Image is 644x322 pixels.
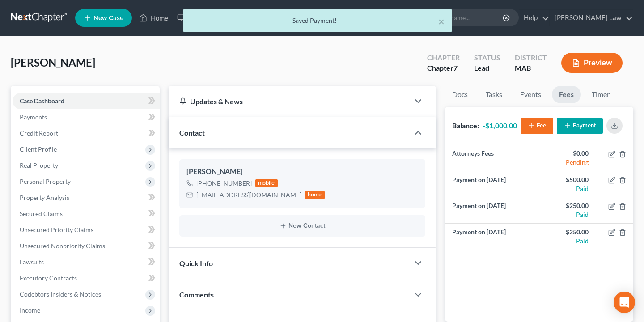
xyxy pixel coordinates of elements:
[552,86,581,103] a: Fees
[13,125,160,141] a: Credit Report
[438,16,445,27] button: ×
[515,53,547,63] div: District
[445,223,539,249] td: Payment on [DATE]
[13,270,160,286] a: Executory Contracts
[305,191,325,199] div: home
[186,222,418,229] button: New Contact
[479,86,509,103] a: Tasks
[20,226,93,233] span: Unsecured Priority Claims
[196,179,252,188] div: [PHONE_NUMBER]
[445,86,475,103] a: Docs
[179,97,398,106] div: Updates & News
[20,129,58,137] span: Credit Report
[521,118,553,134] button: Fee
[453,64,458,72] span: 7
[196,191,301,199] div: [EMAIL_ADDRESS][DOMAIN_NAME]
[546,149,588,158] div: $0.00
[483,121,517,130] strong: -$1,000.00
[20,178,71,185] span: Personal Property
[445,197,539,223] td: Payment on [DATE]
[20,97,64,105] span: Case Dashboard
[20,145,57,153] span: Client Profile
[20,306,40,314] span: Income
[20,274,77,282] span: Executory Contracts
[445,171,539,197] td: Payment on [DATE]
[546,210,588,219] div: Paid
[20,290,101,298] span: Codebtors Insiders & Notices
[13,206,160,222] a: Secured Claims
[13,109,160,125] a: Payments
[20,194,69,201] span: Property Analysis
[13,238,160,254] a: Unsecured Nonpriority Claims
[546,228,588,237] div: $250.00
[13,190,160,206] a: Property Analysis
[513,86,548,103] a: Events
[186,166,418,177] div: [PERSON_NAME]
[20,210,63,217] span: Secured Claims
[561,53,623,73] button: Preview
[546,201,588,210] div: $250.00
[427,63,460,73] div: Chapter
[546,175,588,184] div: $500.00
[546,158,588,167] div: Pending
[585,86,617,103] a: Timer
[557,118,603,134] button: Payment
[474,63,500,73] div: Lead
[20,242,105,250] span: Unsecured Nonpriority Claims
[191,16,445,25] div: Saved Payment!
[11,56,95,69] span: [PERSON_NAME]
[546,237,588,246] div: Paid
[614,292,635,313] div: Open Intercom Messenger
[20,258,44,266] span: Lawsuits
[13,93,160,109] a: Case Dashboard
[546,184,588,193] div: Paid
[474,53,500,63] div: Status
[13,222,160,238] a: Unsecured Priority Claims
[445,145,539,171] td: Attorneys Fees
[255,179,278,187] div: mobile
[179,128,205,137] span: Contact
[179,290,214,299] span: Comments
[452,121,479,130] strong: Balance:
[20,161,58,169] span: Real Property
[20,113,47,121] span: Payments
[515,63,547,73] div: MAB
[179,259,213,267] span: Quick Info
[13,254,160,270] a: Lawsuits
[427,53,460,63] div: Chapter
